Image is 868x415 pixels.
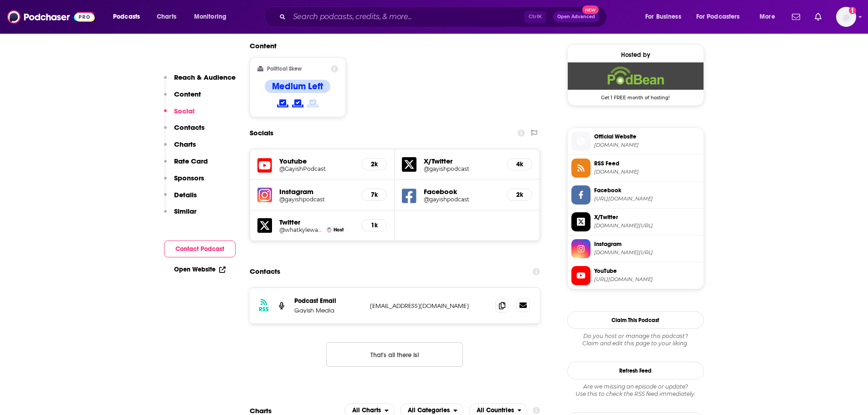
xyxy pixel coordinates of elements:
span: New [582,5,599,14]
h5: Twitter [279,218,354,226]
h5: Youtube [279,157,354,165]
h2: Content [250,41,533,50]
div: Claim and edit this page to your liking. [567,333,704,347]
p: [EMAIL_ADDRESS][DOMAIN_NAME] [370,302,488,310]
button: Social [164,107,195,123]
span: All Charts [352,407,381,414]
button: open menu [753,10,786,24]
button: Contact Podcast [164,241,236,257]
a: Open Website [174,266,226,273]
button: Claim This Podcast [567,311,704,329]
a: @whatkylewants [279,226,323,233]
button: Details [164,190,197,207]
a: X/Twitter[DOMAIN_NAME][URL] [571,212,700,231]
button: Open AdvancedNew [553,11,599,22]
span: Podcasts [113,10,140,23]
span: More [760,10,775,23]
button: Content [164,90,201,107]
button: Rate Card [164,157,208,174]
span: Open Advanced [557,15,595,19]
a: @GayishPodcast [279,165,354,172]
svg: Add a profile image [849,7,856,14]
h5: 1k [369,221,379,229]
span: feed.podbean.com [594,169,700,175]
div: Hosted by [568,51,704,59]
button: Nothing here. [326,342,463,367]
p: Social [174,107,195,115]
button: Similar [164,207,196,224]
button: Contacts [164,123,205,140]
span: X/Twitter [594,213,700,221]
span: Get 1 FREE month of hosting! [568,90,704,101]
span: gayishpodcast.podbean.com [594,142,700,149]
span: For Business [645,10,681,23]
span: Official Website [594,133,700,141]
h5: 2k [369,160,379,168]
a: @gayishpodcast [424,165,499,172]
h2: Charts [250,406,272,415]
h5: 7k [369,191,379,199]
img: Podchaser - Follow, Share and Rate Podcasts [7,8,95,26]
h5: 2k [514,191,524,199]
span: Logged in as tfnewsroom [836,7,856,27]
button: Reach & Audience [164,73,236,90]
a: Podbean Deal: Get 1 FREE month of hosting! [568,62,704,100]
span: YouTube [594,267,700,275]
h5: 4k [514,160,524,168]
h5: X/Twitter [424,157,499,165]
button: Charts [164,140,196,157]
span: Charts [157,10,176,23]
button: open menu [690,10,753,24]
span: All Categories [408,407,450,414]
span: twitter.com/gayishpodcast [594,222,700,229]
button: Sponsors [164,174,204,190]
div: Are we missing an episode or update? Use this to check the RSS feed immediately. [567,383,704,398]
a: @gayishpodcast [424,196,499,203]
a: YouTube[URL][DOMAIN_NAME] [571,266,700,285]
img: iconImage [257,188,272,202]
p: Podcast Email [294,297,363,305]
h5: Facebook [424,187,499,196]
a: Facebook[URL][DOMAIN_NAME] [571,185,700,205]
button: Refresh Feed [567,362,704,379]
a: Official Website[DOMAIN_NAME] [571,132,700,151]
p: Reach & Audience [174,73,236,82]
img: User Profile [836,7,856,27]
p: Sponsors [174,174,204,182]
span: https://www.facebook.com/gayishpodcast [594,195,700,202]
button: open menu [639,10,693,24]
div: Search podcasts, credits, & more... [273,6,616,27]
span: Host [334,227,344,233]
span: RSS Feed [594,159,700,168]
span: Ctrl K [524,11,546,23]
button: open menu [188,10,238,24]
p: Charts [174,140,196,149]
p: Details [174,190,197,199]
span: Monitoring [194,10,226,23]
span: For Podcasters [696,10,740,23]
a: @gayishpodcast [279,196,354,203]
p: Gayish Media [294,307,363,314]
h2: Political Skew [267,66,302,72]
p: Rate Card [174,157,208,165]
span: instagram.com/gayishpodcast [594,249,700,256]
a: Instagram[DOMAIN_NAME][URL] [571,239,700,258]
a: Show notifications dropdown [811,9,825,25]
a: Show notifications dropdown [788,9,804,25]
a: RSS Feed[DOMAIN_NAME] [571,159,700,178]
input: Search podcasts, credits, & more... [289,10,524,24]
h3: RSS [259,306,269,313]
img: Kyle Getz [327,227,332,232]
img: Podbean Deal: Get 1 FREE month of hosting! [568,62,704,90]
a: Charts [151,10,182,24]
button: open menu [107,10,152,24]
h2: Socials [250,124,273,142]
span: All Countries [477,407,514,414]
h4: Medium Left [272,81,323,92]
